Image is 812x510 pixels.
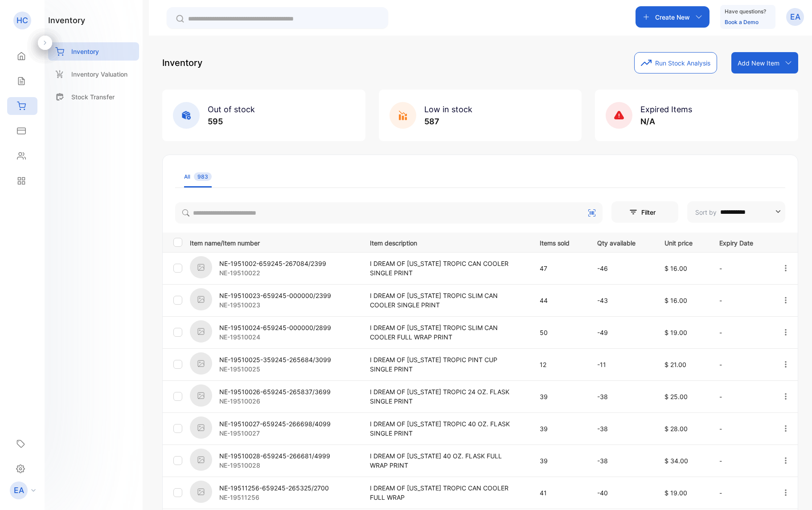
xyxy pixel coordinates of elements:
[597,488,646,498] p: -40
[664,329,687,336] span: $ 19.00
[190,416,212,439] img: item
[48,88,139,106] a: Stock Transfer
[719,392,763,401] p: -
[190,481,212,503] img: item
[14,485,24,496] p: EA
[640,115,692,127] p: N/A
[540,488,579,498] p: 41
[719,424,763,433] p: -
[190,237,359,248] p: Item name/Item number
[208,115,255,127] p: 595
[540,424,579,433] p: 39
[790,11,800,23] p: EA
[190,256,212,278] img: item
[190,384,212,407] img: item
[370,387,521,406] p: I DREAM OF [US_STATE] TROPIC 24 OZ. FLASK SINGLE PRINT
[636,6,709,28] button: Create New
[664,237,701,248] p: Unit price
[540,456,579,465] p: 39
[719,360,763,369] p: -
[664,361,686,368] span: $ 21.00
[219,323,331,332] p: NE-19510024-659245-000000/2899
[540,360,579,369] p: 12
[597,424,646,433] p: -38
[719,456,763,465] p: -
[219,259,326,268] p: NE-1951002-659245-267084/2399
[184,173,212,181] div: All
[48,42,139,61] a: Inventory
[219,396,331,406] p: NE-19510026
[219,291,331,300] p: NE-19510023-659245-000000/2399
[219,364,331,374] p: NE-19510025
[219,451,330,461] p: NE-19510028-659245-266681/4999
[219,332,331,342] p: NE-19510024
[664,425,688,432] span: $ 28.00
[664,297,687,304] span: $ 16.00
[664,265,687,272] span: $ 16.00
[190,320,212,343] img: item
[719,296,763,305] p: -
[540,237,579,248] p: Items sold
[719,237,763,248] p: Expiry Date
[370,419,521,438] p: I DREAM OF [US_STATE] TROPIC 40 OZ. FLASK SINGLE PRINT
[597,296,646,305] p: -43
[48,65,139,83] a: Inventory Valuation
[219,387,331,396] p: NE-19510026-659245-265837/3699
[219,493,329,502] p: NE-19511256
[597,456,646,465] p: -38
[219,355,331,364] p: NE-19510025-359245-265684/3099
[634,52,717,73] button: Run Stock Analysis
[664,457,688,465] span: $ 34.00
[597,392,646,401] p: -38
[786,6,804,28] button: EA
[219,268,326,277] p: NE-19510022
[190,288,212,310] img: item
[655,12,690,22] p: Create New
[664,393,688,400] span: $ 25.00
[219,461,330,470] p: NE-19510028
[162,56,202,69] p: Inventory
[687,201,785,223] button: Sort by
[695,208,717,217] p: Sort by
[190,449,212,471] img: item
[219,419,331,428] p: NE-19510027-659245-266698/4099
[370,355,521,374] p: I DREAM OF [US_STATE] TROPIC PINT CUP SINGLE PRINT
[370,483,521,502] p: I DREAM OF [US_STATE] TROPIC CAN COOLER FULL WRAP
[424,115,472,127] p: 587
[725,7,766,16] p: Have questions?
[190,352,212,375] img: item
[719,264,763,273] p: -
[219,300,331,310] p: NE-19510023
[370,237,521,248] p: Item description
[540,264,579,273] p: 47
[370,451,521,470] p: I DREAM OF [US_STATE] 40 OZ. FLASK FULL WRAP PRINT
[48,14,85,26] h1: inventory
[597,264,646,273] p: -46
[597,328,646,337] p: -49
[71,47,99,56] p: Inventory
[719,328,763,337] p: -
[71,92,115,102] p: Stock Transfer
[194,172,212,181] span: 983
[208,105,255,114] span: Out of stock
[597,237,646,248] p: Qty available
[640,105,692,114] span: Expired Items
[664,489,687,497] span: $ 19.00
[540,392,579,401] p: 39
[219,428,331,438] p: NE-19510027
[370,323,521,342] p: I DREAM OF [US_STATE] TROPIC SLIM CAN COOLER FULL WRAP PRINT
[719,488,763,498] p: -
[71,69,127,79] p: Inventory Valuation
[597,360,646,369] p: -11
[725,19,759,25] a: Book a Demo
[370,259,521,277] p: I DREAM OF [US_STATE] TROPIC CAN COOLER SINGLE PRINT
[370,291,521,310] p: I DREAM OF [US_STATE] TROPIC SLIM CAN COOLER SINGLE PRINT
[424,105,472,114] span: Low in stock
[540,328,579,337] p: 50
[540,296,579,305] p: 44
[219,483,329,493] p: NE-19511256-659245-265325/2700
[738,58,779,68] p: Add New Item
[16,15,28,26] p: HC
